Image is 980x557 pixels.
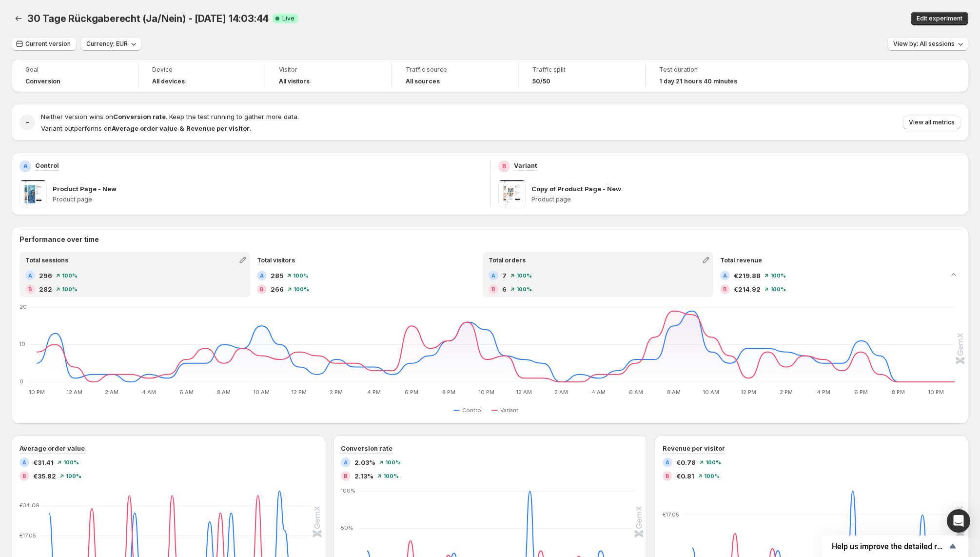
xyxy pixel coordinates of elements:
[113,113,166,120] strong: Conversion rate
[498,180,526,207] img: Copy of Product Page - New
[531,184,621,194] p: Copy of Product Page - New
[367,389,381,396] text: 4 PM
[29,389,45,396] text: 10 PM
[909,119,955,126] span: View all metrics
[35,160,59,170] p: Control
[80,37,141,51] button: Currency: EUR
[294,286,309,292] span: 100%
[25,78,60,85] span: Conversion
[406,78,440,85] h4: All sources
[629,389,643,396] text: 6 AM
[152,78,185,85] h4: All devices
[341,487,355,494] text: 100%
[663,443,725,453] h3: Revenue per visitor
[770,286,786,292] span: 100%
[663,511,679,518] text: €17.05
[33,458,54,467] span: €31.41
[532,78,550,85] span: 50/50
[832,542,947,551] span: Help us improve the detailed report for A/B campaigns
[854,389,868,396] text: 6 PM
[723,286,727,292] h2: B
[39,284,52,294] span: 282
[659,78,737,85] span: 1 day 21 hours 40 minutes
[12,12,25,25] button: Back
[20,532,36,539] text: €17.05
[41,124,251,132] span: Variant outperforms on .
[917,15,962,22] span: Edit experiment
[354,458,375,467] span: 2.03%
[253,389,270,396] text: 10 AM
[22,459,26,465] h2: A
[28,273,32,278] h2: A
[478,389,494,396] text: 10 PM
[62,286,78,292] span: 100%
[491,404,522,416] button: Variant
[271,271,283,280] span: 285
[25,257,68,264] span: Total sessions
[453,404,487,416] button: Control
[20,443,85,453] h3: Average order value
[666,473,669,479] h2: B
[903,116,960,129] button: View all metrics
[928,389,944,396] text: 10 PM
[260,273,264,278] h2: A
[892,389,905,396] text: 8 PM
[179,124,184,132] strong: &
[260,286,264,292] h2: B
[532,65,631,86] a: Traffic split50/50
[66,389,82,396] text: 12 AM
[26,118,29,127] h2: -
[53,196,482,203] p: Product page
[66,473,81,479] span: 100%
[39,271,52,280] span: 296
[720,257,762,264] span: Total revenue
[22,473,26,479] h2: B
[704,473,720,479] span: 100%
[947,268,960,281] button: Collapse chart
[112,124,177,132] strong: Average order value
[25,65,124,86] a: GoalConversion
[723,273,727,278] h2: A
[291,389,307,396] text: 12 PM
[282,15,294,22] span: Live
[63,459,79,465] span: 100%
[23,162,28,170] h2: A
[554,389,568,396] text: 2 AM
[780,389,793,396] text: 2 PM
[516,273,532,278] span: 100%
[947,509,970,533] div: Open Intercom Messenger
[86,40,128,48] span: Currency: EUR
[33,471,56,481] span: €35.82
[676,471,694,481] span: €0.81
[279,78,310,85] h4: All visitors
[659,66,759,74] span: Test duration
[502,162,506,170] h2: B
[383,473,399,479] span: 100%
[491,286,495,292] h2: B
[893,40,955,48] span: View by: All sessions
[516,286,532,292] span: 100%
[491,273,495,278] h2: A
[105,389,118,396] text: 2 AM
[344,459,348,465] h2: A
[179,389,194,396] text: 6 AM
[489,257,526,264] span: Total orders
[186,124,250,132] strong: Revenue per visitor
[354,471,373,481] span: 2.13%
[817,389,830,396] text: 4 PM
[667,389,681,396] text: 8 AM
[41,113,299,120] span: Neither version wins on . Keep the test running to gather more data.
[279,65,378,86] a: VisitorAll visitors
[385,459,401,465] span: 100%
[25,66,124,74] span: Goal
[25,40,71,48] span: Current version
[516,389,532,396] text: 12 AM
[703,389,719,396] text: 10 AM
[405,389,418,396] text: 6 PM
[20,502,39,509] text: €34.09
[330,389,343,396] text: 2 PM
[832,540,959,552] button: Show survey - Help us improve the detailed report for A/B campaigns
[62,273,78,278] span: 100%
[152,65,251,86] a: DeviceAll devices
[500,406,518,414] span: Variant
